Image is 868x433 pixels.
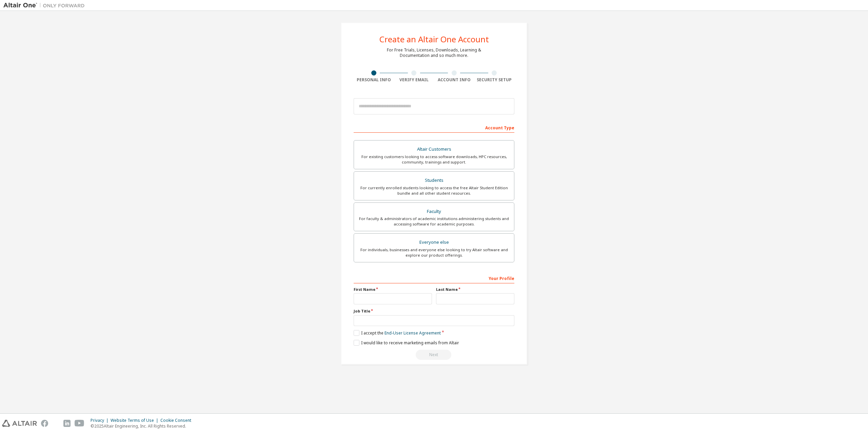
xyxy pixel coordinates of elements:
[354,273,514,283] div: Your Profile
[358,247,510,258] div: For individuals, businesses and everyone else looking to try Altair software and explore our prod...
[3,2,88,9] img: Altair One
[160,418,195,423] div: Cookie Consent
[354,308,514,314] label: Job Title
[91,418,111,423] div: Privacy
[358,207,510,216] div: Faculty
[436,287,514,292] label: Last Name
[354,340,459,346] label: I would like to receive marketing emails from Altair
[434,77,474,83] div: Account Info
[358,216,510,227] div: For faculty & administrators of academic institutions administering students and accessing softwa...
[63,420,71,427] img: linkedin.svg
[358,145,510,154] div: Altair Customers
[387,47,481,58] div: For Free Trials, Licenses, Downloads, Learning & Documentation and so much more.
[111,418,160,423] div: Website Terms of Use
[474,77,515,83] div: Security Setup
[384,330,441,336] a: End-User License Agreement
[358,185,510,196] div: For currently enrolled students looking to access the free Altair Student Edition bundle and all ...
[2,420,37,427] img: altair_logo.svg
[394,77,434,83] div: Verify Email
[358,176,510,185] div: Students
[354,122,514,133] div: Account Type
[41,420,48,427] img: facebook.svg
[354,77,394,83] div: Personal Info
[358,154,510,165] div: For existing customers looking to access software downloads, HPC resources, community, trainings ...
[354,350,514,360] div: Read and acccept EULA to continue
[75,420,84,427] img: youtube.svg
[354,287,432,292] label: First Name
[91,423,195,429] p: © 2025 Altair Engineering, Inc. All Rights Reserved.
[354,330,441,336] label: I accept the
[379,35,489,43] div: Create an Altair One Account
[358,238,510,247] div: Everyone else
